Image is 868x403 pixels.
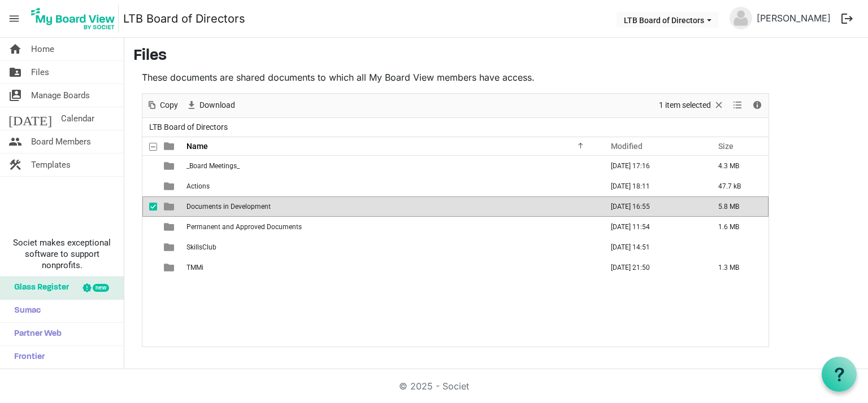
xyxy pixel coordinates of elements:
span: Modified [611,142,643,151]
span: construction [8,154,22,176]
a: LTB Board of Directors [123,7,245,30]
div: View [728,94,748,117]
img: My Board View Logo [28,5,119,33]
span: Glass Register [8,277,69,299]
td: SkillsClub is template cell column header Name [183,237,599,257]
span: Documents in Development [186,203,271,211]
td: 1.3 MB is template cell column header Size [706,257,769,278]
span: TMMi [186,264,203,271]
td: July 13, 2025 17:16 column header Modified [599,156,706,176]
span: Manage Boards [31,84,90,107]
td: is template cell column header Size [706,237,769,257]
span: Frontier [8,346,45,369]
button: LTB Board of Directors dropdownbutton [617,12,719,28]
div: Clear selection [655,94,728,117]
button: Selection [657,98,727,112]
span: Copy [159,98,179,112]
td: TMMi is template cell column header Name [183,257,599,278]
span: Partner Web [8,323,62,345]
span: people [8,130,22,153]
span: Home [31,38,54,60]
td: is template cell column header type [157,156,183,176]
span: Sumac [8,300,41,322]
span: SkillsClub [186,243,216,251]
span: home [8,38,22,60]
td: is template cell column header type [157,257,183,278]
td: Actions is template cell column header Name [183,176,599,196]
span: menu [3,8,25,29]
a: My Board View Logo [28,5,123,33]
td: 5.8 MB is template cell column header Size [706,196,769,217]
h3: Files [133,47,859,66]
span: Templates [31,154,71,176]
td: 4.3 MB is template cell column header Size [706,156,769,176]
span: _Board Meetings_ [186,162,240,170]
span: Files [31,61,49,84]
span: Download [198,98,236,112]
td: checkbox [142,176,157,196]
span: Permanent and Approved Documents [186,223,302,231]
td: March 06, 2025 21:50 column header Modified [599,257,706,278]
td: 47.7 kB is template cell column header Size [706,176,769,196]
div: Details [748,94,767,117]
span: Societ makes exceptional software to support nonprofits. [5,237,119,271]
td: checkbox [142,257,157,278]
td: February 26, 2025 14:51 column header Modified [599,237,706,257]
td: checkbox [142,217,157,237]
a: © 2025 - Societ [399,380,469,392]
td: checkbox [142,196,157,217]
td: checkbox [142,237,157,257]
button: Details [750,98,765,112]
span: switch_account [8,84,22,107]
td: is template cell column header type [157,217,183,237]
td: February 27, 2025 11:54 column header Modified [599,217,706,237]
div: new [93,284,109,292]
td: is template cell column header type [157,176,183,196]
td: Documents in Development is template cell column header Name [183,196,599,217]
button: logout [835,7,859,30]
div: Copy [142,94,182,117]
button: View dropdownbutton [731,98,744,112]
td: June 20, 2025 16:55 column header Modified [599,196,706,217]
a: [PERSON_NAME] [752,7,835,29]
td: July 13, 2025 18:11 column header Modified [599,176,706,196]
td: is template cell column header type [157,196,183,217]
span: Board Members [31,130,91,153]
span: Name [186,142,208,151]
span: folder_shared [8,61,22,84]
span: [DATE] [8,107,52,130]
span: 1 item selected [658,98,712,112]
td: is template cell column header type [157,237,183,257]
td: checkbox [142,156,157,176]
button: Download [184,98,237,112]
img: no-profile-picture.svg [730,7,752,29]
div: Download [182,94,239,117]
button: Copy [145,98,180,112]
span: Actions [186,182,210,190]
span: Calendar [61,107,94,130]
td: _Board Meetings_ is template cell column header Name [183,156,599,176]
td: Permanent and Approved Documents is template cell column header Name [183,217,599,237]
td: 1.6 MB is template cell column header Size [706,217,769,237]
p: These documents are shared documents to which all My Board View members have access. [142,71,769,84]
span: LTB Board of Directors [147,120,230,134]
span: Size [718,142,734,151]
